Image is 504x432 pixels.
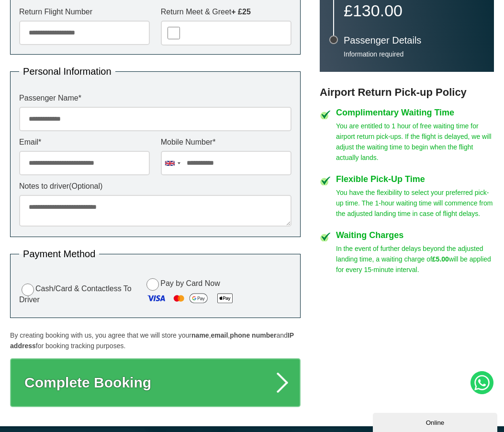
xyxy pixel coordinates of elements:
label: Return Meet & Greet [161,8,291,16]
p: By creating booking with us, you agree that we will store your , , and for booking tracking purpo... [10,330,301,351]
strong: + £25 [231,8,250,16]
span: 130.00 [353,1,403,20]
h4: Flexible Pick-Up Time [336,175,494,183]
p: In the event of further delays beyond the adjusted landing time, a waiting charge of will be appl... [336,243,494,275]
label: Mobile Number [161,138,291,146]
label: Cash/Card & Contactless To Driver [19,282,137,304]
label: Notes to driver [19,182,291,190]
span: (Optional) [69,182,102,190]
p: You have the flexibility to select your preferred pick-up time. The 1-hour waiting time will comm... [336,187,494,219]
p: You are entitled to 1 hour of free waiting time for airport return pick-ups. If the flight is del... [336,121,494,163]
h3: Airport Return Pick-up Policy [320,86,494,99]
button: Complete Booking [10,358,301,407]
input: Pay by Card Now [146,278,159,291]
iframe: chat widget [373,411,499,432]
strong: phone number [230,331,276,339]
label: Return Flight Number [19,8,150,16]
legend: Payment Method [19,249,99,259]
label: Pay by Card Now [144,277,291,309]
p: £ [344,4,484,17]
h4: Waiting Charges [336,231,494,239]
h3: Passenger Details [344,35,484,45]
legend: Personal Information [19,67,115,76]
div: United Kingdom: +44 [161,151,183,175]
label: Email [19,138,150,146]
strong: name [191,331,209,339]
strong: email [211,331,228,339]
p: Information required [344,50,484,58]
strong: £5.00 [432,255,449,263]
input: Cash/Card & Contactless To Driver [22,284,34,296]
h4: Complimentary Waiting Time [336,108,494,117]
label: Passenger Name [19,94,291,102]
